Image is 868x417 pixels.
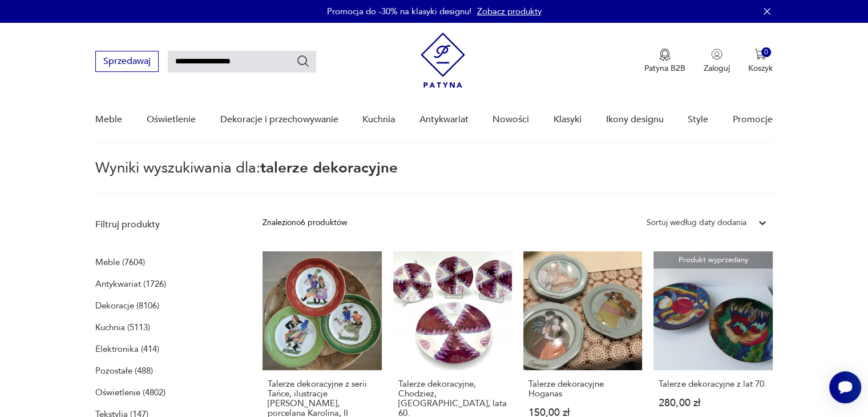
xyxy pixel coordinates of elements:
[260,158,398,178] span: talerze dekoracyjne
[362,98,395,142] a: Kuchnia
[733,98,773,142] a: Promocje
[95,319,150,335] a: Kuchnia (5113)
[659,379,767,389] h3: Talerze dekoracyjne z lat 70.
[421,33,465,88] img: Patyna - sklep z meblami i dekoracjami vintage
[644,49,685,74] button: Patyna B2B
[647,216,746,229] div: Sortuj według daty dodania
[554,98,582,142] a: Klasyki
[95,161,772,194] p: Wyniki wyszukiwania dla:
[754,49,766,60] img: Ikona koszyka
[704,63,730,74] p: Zaloguj
[644,63,685,74] p: Patyna B2B
[659,398,767,408] p: 280,00 zł
[477,6,542,17] a: Zobacz produkty
[528,379,637,399] h3: Talerze dekoracyjne Hoganas
[659,49,671,61] img: Ikona medalu
[419,98,469,142] a: Antykwariat
[492,98,529,142] a: Nowości
[95,384,165,400] a: Oświetlenie (4802)
[220,98,338,142] a: Dekoracje i przechowywanie
[829,371,861,403] iframe: Smartsupp widget button
[95,58,159,66] a: Sprzedawaj
[95,254,145,270] a: Meble (7604)
[95,218,235,231] p: Filtruj produkty
[327,6,471,17] p: Promocja do -30% na klasyki designu!
[704,49,730,74] button: Zaloguj
[748,49,773,74] button: 0Koszyk
[95,298,159,314] a: Dekoracje (8106)
[761,47,771,57] div: 0
[688,98,708,142] a: Style
[748,63,773,74] p: Koszyk
[644,49,685,74] a: Ikona medaluPatyna B2B
[605,98,663,142] a: Ikony designu
[711,49,722,60] img: Ikonka użytkownika
[95,51,159,72] button: Sprzedawaj
[263,216,347,229] div: Znaleziono 6 produktów
[95,276,166,292] a: Antykwariat (1726)
[147,98,196,142] a: Oświetlenie
[95,341,159,357] a: Elektronika (414)
[95,98,122,142] a: Meble
[95,363,153,379] a: Pozostałe (488)
[296,54,310,68] button: Szukaj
